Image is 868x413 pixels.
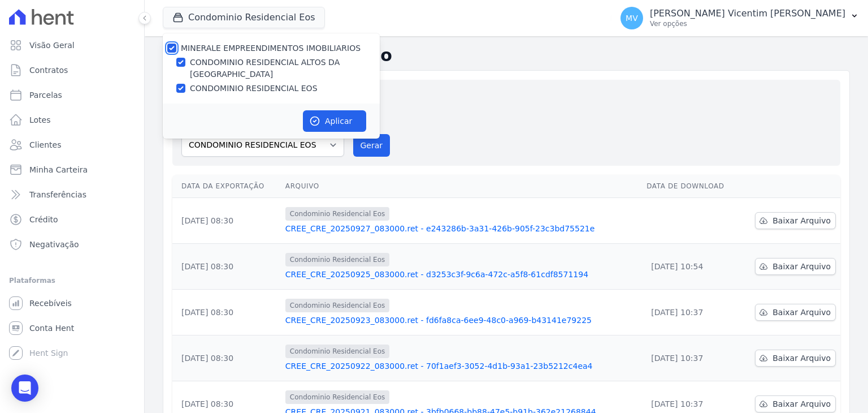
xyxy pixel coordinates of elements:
button: Aplicar [303,110,366,132]
span: Baixar Arquivo [772,215,831,226]
span: Condominio Residencial Eos [285,390,389,404]
a: Transferências [5,183,140,206]
a: Baixar Arquivo [755,395,836,412]
button: Condominio Residencial Eos [163,7,325,28]
span: Contratos [29,64,68,76]
label: MINERALE EMPREENDIMENTOS IMOBILIARIOS [181,44,361,53]
span: Recebíveis [29,298,72,309]
td: [DATE] 10:37 [642,290,739,335]
span: Visão Geral [29,40,75,51]
span: MV [626,14,638,22]
span: Condominio Residencial Eos [285,345,389,358]
span: Baixar Arquivo [772,398,831,410]
a: Recebíveis [5,292,140,315]
a: Baixar Arquivo [755,350,836,367]
button: MV [PERSON_NAME] Vicentim [PERSON_NAME] Ver opções [611,2,868,34]
span: Baixar Arquivo [772,261,831,272]
a: Crédito [5,208,140,231]
a: Negativação [5,233,140,256]
a: Minha Carteira [5,158,140,181]
div: Plataformas [9,274,135,287]
p: Ver opções [650,19,845,28]
a: CREE_CRE_20250923_083000.ret - fd6fa8ca-6ee9-48c0-a969-b43141e79225 [285,315,637,326]
span: Condominio Residencial Eos [285,207,389,221]
span: Conta Hent [29,322,74,334]
a: Visão Geral [5,34,140,57]
th: Arquivo [281,175,642,198]
a: Lotes [5,109,140,131]
span: Crédito [29,214,58,225]
div: Open Intercom Messenger [11,375,38,402]
span: Condominio Residencial Eos [285,299,389,312]
span: Minha Carteira [29,164,88,175]
a: CREE_CRE_20250925_083000.ret - d3253c3f-9c6a-472c-a5f8-61cdf8571194 [285,269,637,280]
a: Clientes [5,134,140,156]
label: CONDOMINIO RESIDENCIAL EOS [190,83,318,94]
h2: Exportações de Retorno [163,45,850,66]
td: [DATE] 10:37 [642,335,739,381]
a: CREE_CRE_20250927_083000.ret - e243286b-3a31-426b-905f-23c3bd75521e [285,223,637,234]
th: Data de Download [642,175,739,198]
span: Transferências [29,189,86,200]
a: Baixar Arquivo [755,258,836,275]
th: Data da Exportação [172,175,281,198]
a: Contratos [5,59,140,81]
button: Gerar [353,134,390,157]
a: Baixar Arquivo [755,304,836,321]
span: Negativação [29,239,79,250]
span: Baixar Arquivo [772,352,831,364]
span: Lotes [29,114,51,126]
span: Parcelas [29,89,62,101]
a: CREE_CRE_20250922_083000.ret - 70f1aef3-3052-4d1b-93a1-23b5212c4ea4 [285,360,637,372]
td: [DATE] 10:54 [642,244,739,290]
td: [DATE] 08:30 [172,335,281,381]
a: Baixar Arquivo [755,212,836,229]
a: Parcelas [5,84,140,106]
td: [DATE] 08:30 [172,198,281,244]
label: CONDOMINIO RESIDENCIAL ALTOS DA [GEOGRAPHIC_DATA] [190,57,380,80]
a: Conta Hent [5,317,140,339]
td: [DATE] 08:30 [172,244,281,290]
span: Condominio Residencial Eos [285,253,389,266]
td: [DATE] 08:30 [172,290,281,335]
p: [PERSON_NAME] Vicentim [PERSON_NAME] [650,8,845,19]
span: Baixar Arquivo [772,307,831,318]
span: Clientes [29,139,61,150]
